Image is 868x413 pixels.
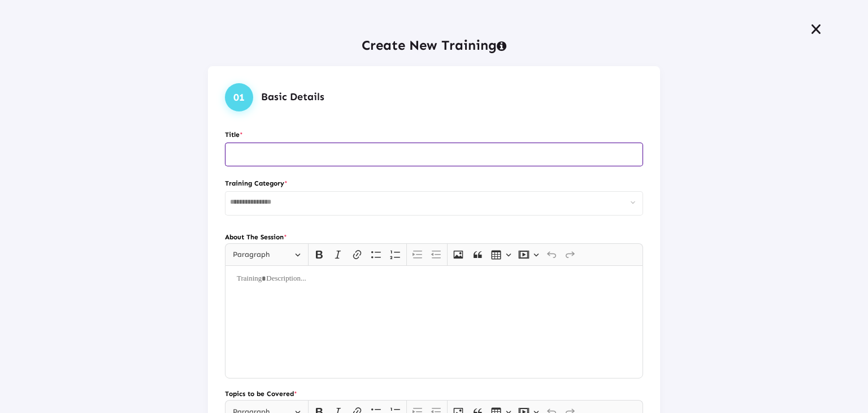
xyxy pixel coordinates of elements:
[225,83,253,111] div: 01
[14,34,854,57] h2: Create New Training
[225,231,643,243] label: About The Session
[261,91,324,104] h5: Basic Details
[225,265,643,378] div: Rich Text Editor, main
[225,128,643,141] label: Title
[225,177,643,190] label: Training Category
[228,246,306,264] button: Paragraph
[233,248,292,261] span: Paragraph
[225,388,643,400] label: Topics to be Covered
[225,243,643,265] div: Editor toolbar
